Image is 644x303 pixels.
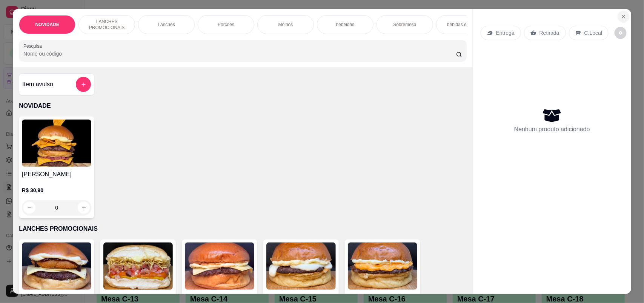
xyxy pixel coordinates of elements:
p: Nenhum produto adicionado [514,125,590,134]
p: NOVIDADE [19,101,467,110]
h4: X-CHEDDAR [348,293,417,302]
p: Sobremesa [393,22,416,28]
h4: Item avulso [22,80,53,89]
button: add-separate-item [76,77,91,92]
button: decrease-product-quantity [615,27,627,39]
p: bebidas em geral [447,22,482,28]
button: decrease-product-quantity [23,202,35,214]
p: R$ 30,90 [22,186,91,194]
label: Pesquisa [23,43,45,49]
img: product-image [22,120,91,167]
button: Close [618,11,630,23]
img: product-image [266,242,336,290]
p: LANCHES PROMOCIONAIS [19,224,467,233]
button: increase-product-quantity [78,202,90,214]
img: product-image [103,242,173,290]
img: product-image [22,242,91,290]
img: product-image [185,242,254,290]
h4: X-ONION [22,293,91,302]
input: Pesquisa [23,50,456,57]
p: LANCHES PROMOCIONAIS [85,19,129,31]
p: C.Local [584,29,602,37]
p: Porções [218,22,234,28]
p: NOVIDADE [35,22,59,28]
h4: Hot Dog Raiz [103,293,173,302]
p: bebeidas [336,22,355,28]
p: Retirada [539,29,559,37]
h4: [PERSON_NAME] [22,170,91,179]
p: Lanches [158,22,175,28]
h4: X-BURGUER [185,293,254,302]
h4: X-CATUPIRY [266,293,336,302]
p: Entrega [496,29,515,37]
img: product-image [348,242,417,290]
p: Molhos [278,22,293,28]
